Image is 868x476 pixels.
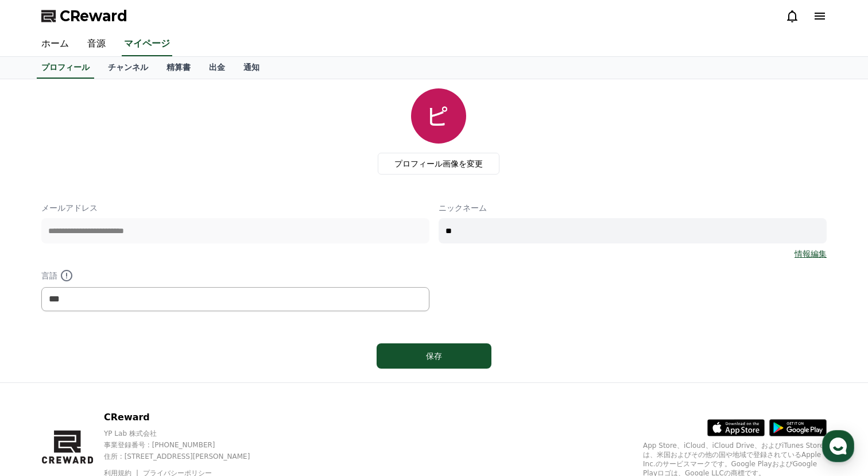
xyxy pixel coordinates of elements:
p: 住所 : [STREET_ADDRESS][PERSON_NAME] [104,452,270,461]
p: 事業登録番号 : [PHONE_NUMBER] [104,440,270,450]
p: YP Lab 株式会社 [104,429,270,438]
a: CReward [41,7,127,25]
a: マイページ [122,32,172,56]
a: 音源 [78,32,115,56]
p: 言語 [41,269,429,282]
a: チャンネル [99,57,157,79]
p: ニックネーム [439,202,827,214]
div: 保存 [400,350,468,362]
span: CReward [60,7,127,25]
button: 保存 [377,343,491,369]
a: 出金 [200,57,234,79]
a: プロフィール [37,57,94,79]
a: 情報編集 [795,248,827,260]
a: ホーム [32,32,78,56]
p: CReward [104,411,270,424]
a: 精算書 [157,57,200,79]
img: profile_image [411,88,466,144]
a: 通知 [234,57,269,79]
p: メールアドレス [41,202,429,214]
label: プロフィール画像を変更 [378,153,499,175]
